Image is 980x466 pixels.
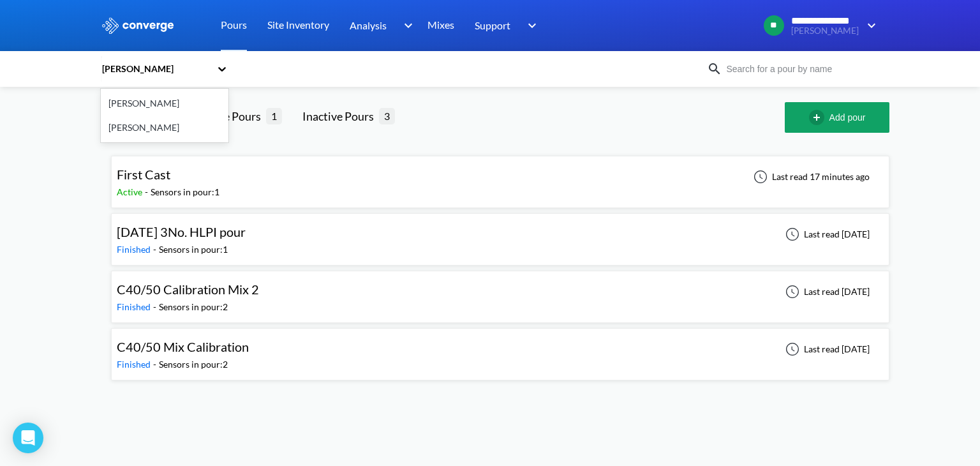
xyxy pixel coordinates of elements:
div: Last read [DATE] [778,284,873,299]
span: - [153,301,159,312]
div: Inactive Pours [302,107,379,125]
span: C40/50 Mix Calibration [117,339,249,354]
span: Support [475,17,510,33]
div: [PERSON_NAME] [101,91,228,116]
div: Sensors in pour: 1 [151,185,219,199]
div: Active Pours [198,107,266,125]
div: Last read [DATE] [778,227,873,242]
div: Last read [DATE] [778,342,873,357]
span: - [153,244,159,255]
div: Last read 17 minutes ago [746,169,873,184]
a: [DATE] 3No. HLPI pourFinished-Sensors in pour:1Last read [DATE] [111,228,889,239]
button: Add pour [785,102,889,133]
img: add-circle-outline.svg [809,110,829,125]
div: [PERSON_NAME] [101,62,211,76]
img: downArrow.svg [396,18,416,33]
span: - [145,186,151,197]
span: Finished [117,244,153,255]
span: C40/50 Calibration Mix 2 [117,282,259,297]
div: Sensors in pour: 1 [159,243,228,257]
img: downArrow.svg [519,18,540,33]
img: logo_ewhite.svg [101,17,175,34]
div: [PERSON_NAME] [101,116,228,140]
span: Analysis [350,17,387,33]
span: - [153,359,159,370]
span: Finished [117,359,153,370]
div: Open Intercom Messenger [13,423,43,453]
a: First CastActive-Sensors in pour:1Last read 17 minutes ago [111,170,889,181]
span: Finished [117,301,153,312]
input: Search for a pour by name [722,62,877,76]
span: Active [117,186,145,197]
div: Sensors in pour: 2 [159,357,228,372]
img: downArrow.svg [859,18,879,33]
span: 3 [379,108,395,124]
a: C40/50 Mix CalibrationFinished-Sensors in pour:2Last read [DATE] [111,343,889,354]
span: [PERSON_NAME] [791,26,859,36]
span: First Cast [117,167,170,182]
div: Sensors in pour: 2 [159,300,228,314]
span: 1 [266,108,282,124]
span: [DATE] 3No. HLPI pour [117,224,246,239]
a: C40/50 Calibration Mix 2Finished-Sensors in pour:2Last read [DATE] [111,285,889,296]
img: icon-search.svg [707,61,722,77]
